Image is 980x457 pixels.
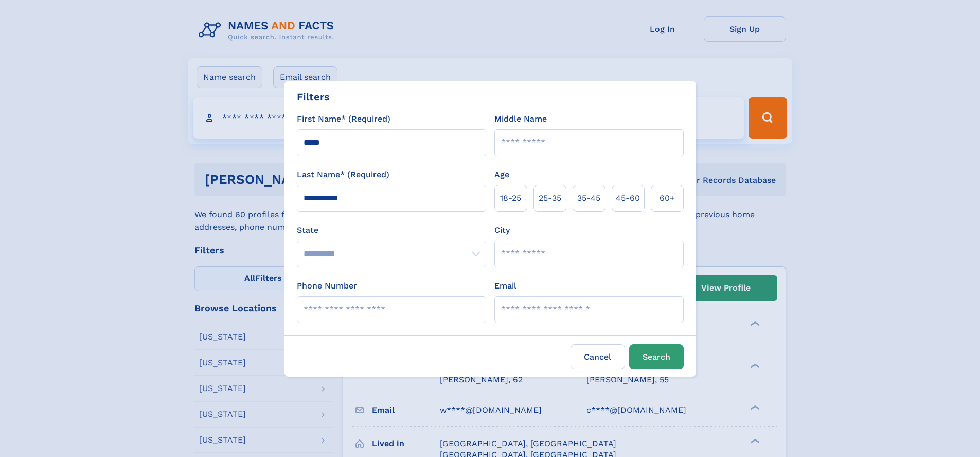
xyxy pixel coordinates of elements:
[494,168,509,181] label: Age
[571,344,625,369] label: Cancel
[297,113,390,125] label: First Name* (Required)
[616,192,640,205] span: 45‑60
[629,344,684,369] button: Search
[494,224,510,236] label: City
[297,89,330,105] div: Filters
[539,192,561,205] span: 25‑35
[297,168,389,181] label: Last Name* (Required)
[297,224,486,236] label: State
[494,280,516,292] label: Email
[577,192,600,205] span: 35‑45
[494,113,547,125] label: Middle Name
[660,192,675,205] span: 60+
[500,192,521,205] span: 18‑25
[297,280,357,292] label: Phone Number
